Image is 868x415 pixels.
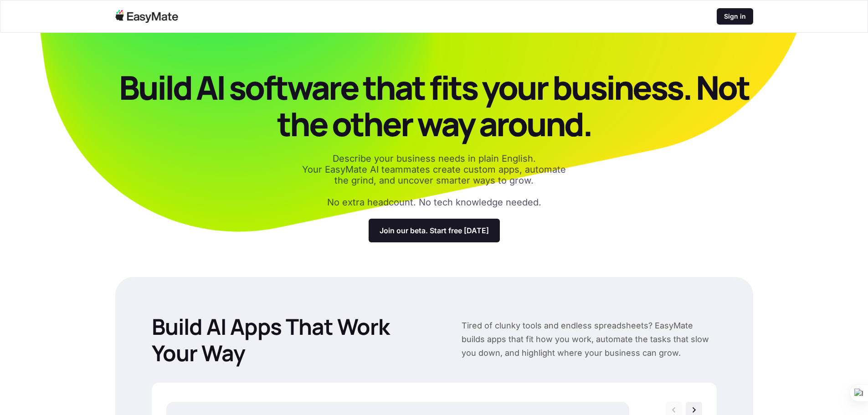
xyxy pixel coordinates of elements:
p: Describe your business needs in plain English. Your EasyMate AI teammates create custom apps, aut... [298,153,571,186]
a: Sign in [717,8,753,25]
p: Join our beta. Start free [DATE] [380,226,489,235]
p: No extra headcount. No tech knowledge needed. [327,197,541,208]
p: Build AI Apps That Work Your Way [152,313,432,366]
a: Join our beta. Start free [DATE] [369,219,500,242]
p: Tired of clunky tools and endless spreadsheets? EasyMate builds apps that fit how you work, autom... [462,319,717,360]
p: Sign in [724,12,746,21]
p: Build AI software that fits your business. Not the other way around. [115,69,753,142]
